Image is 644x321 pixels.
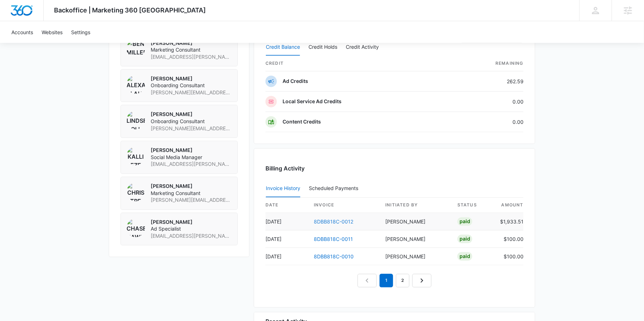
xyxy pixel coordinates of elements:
span: Ad Specialist [151,226,232,233]
p: [PERSON_NAME] [151,183,232,190]
p: [PERSON_NAME] [151,147,232,154]
p: [PERSON_NAME] [151,75,232,83]
td: 262.59 [448,72,524,92]
td: [PERSON_NAME] [380,231,452,248]
p: Ad Credits [283,78,308,85]
span: [EMAIL_ADDRESS][PERSON_NAME][DOMAIN_NAME] [151,53,232,60]
td: [PERSON_NAME] [380,248,452,265]
p: Content Credits [283,119,321,126]
a: Settings [67,21,95,43]
span: Social Media Manager [151,154,232,161]
th: status [452,198,494,213]
td: $100.00 [494,248,524,265]
span: [EMAIL_ADDRESS][PERSON_NAME][DOMAIN_NAME] [151,161,232,168]
img: Kalli Pezel [127,147,145,165]
td: 0.00 [448,112,524,132]
th: amount [494,198,524,213]
td: $100.00 [494,231,524,248]
span: [PERSON_NAME][EMAIL_ADDRESS][PERSON_NAME][DOMAIN_NAME] [151,89,232,96]
td: 0.00 [448,92,524,112]
button: Credit Activity [346,39,379,56]
button: Credit Holds [308,39,337,56]
img: Chase Hawkinson [127,219,145,237]
th: date [265,198,308,213]
span: Onboarding Consultant [151,82,232,89]
img: Chris Street [127,183,145,201]
a: Accounts [7,21,37,43]
div: Paid [457,235,472,243]
span: [EMAIL_ADDRESS][PERSON_NAME][DOMAIN_NAME] [151,233,232,240]
p: [PERSON_NAME] [151,219,232,226]
a: 8DBB818C-0010 [314,254,354,260]
th: credit [265,56,448,72]
em: 1 [380,274,393,288]
span: Onboarding Consultant [151,118,232,125]
div: Scheduled Payments [309,186,361,191]
span: [PERSON_NAME][EMAIL_ADDRESS][DOMAIN_NAME] [151,197,232,204]
div: Paid [457,252,472,261]
p: [PERSON_NAME] [151,111,232,118]
th: Remaining [448,56,524,72]
td: [DATE] [265,248,308,265]
a: Next Page [412,274,431,288]
td: [DATE] [265,231,308,248]
span: Backoffice | Marketing 360 [GEOGRAPHIC_DATA] [54,6,206,14]
span: Marketing Consultant [151,46,232,53]
a: 8DBB818C-0012 [314,219,353,225]
td: [PERSON_NAME] [380,213,452,231]
h3: Billing Activity [265,164,524,173]
p: Local Service Ad Credits [283,98,342,105]
div: Paid [457,217,472,226]
nav: Pagination [358,274,431,288]
th: Initiated By [380,198,452,213]
td: [DATE] [265,213,308,231]
img: Alexander Blaho [127,75,145,94]
span: [PERSON_NAME][EMAIL_ADDRESS][PERSON_NAME][DOMAIN_NAME] [151,125,232,132]
th: invoice [308,198,380,213]
span: Marketing Consultant [151,190,232,197]
a: 8DBB818C-0011 [314,236,353,242]
a: Websites [37,21,67,43]
a: Page 2 [396,274,409,288]
td: $1,933.51 [494,213,524,231]
button: Credit Balance [266,39,300,56]
img: Lindsey Collett [127,111,145,130]
img: Ben Miller [127,40,145,58]
button: Invoice History [266,180,300,198]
